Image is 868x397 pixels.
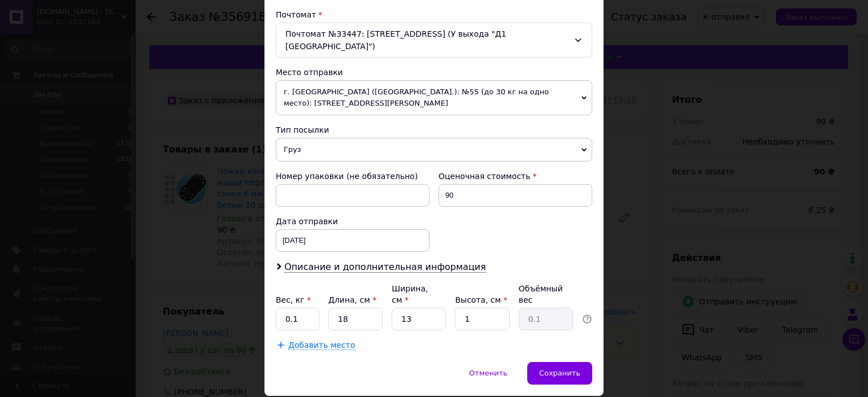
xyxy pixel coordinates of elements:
span: Добавить место [288,341,355,350]
span: Сохранить [539,369,580,377]
div: Объёмный вес [519,283,573,306]
label: Высота, см [455,295,507,304]
label: Вес, кг [276,295,311,304]
span: Описание и дополнительная информация [284,261,486,273]
label: Ширина, см [392,284,428,304]
div: Дата отправки [276,216,429,227]
span: Место отправки [276,68,343,77]
span: Тип посылки [276,125,329,134]
span: Отменить [469,369,507,377]
div: Почтомат [276,9,592,20]
div: Номер упаковки (не обязательно) [276,171,429,182]
span: Груз [276,138,592,162]
div: Оценочная стоимость [439,171,592,182]
label: Длина, см [328,295,376,304]
div: Почтомат №33447: [STREET_ADDRESS] (У выхода "Д1 [GEOGRAPHIC_DATA]") [276,23,592,58]
span: г. [GEOGRAPHIC_DATA] ([GEOGRAPHIC_DATA].): №55 (до 30 кг на одно место): [STREET_ADDRESS][PERSON_... [276,80,592,115]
